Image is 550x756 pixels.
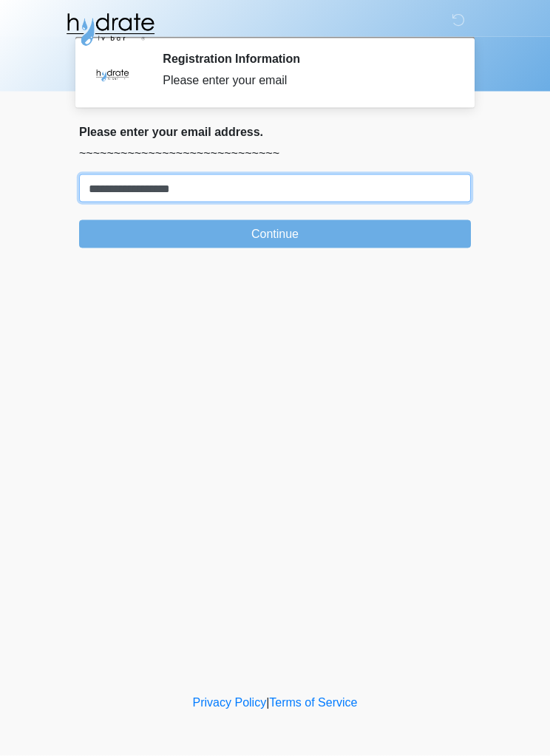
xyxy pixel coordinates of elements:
div: Please enter your email [163,72,449,89]
img: Agent Avatar [90,52,135,96]
a: Terms of Service [269,696,357,709]
a: Privacy Policy [193,696,267,709]
img: Hydrate IV Bar - Glendale Logo [64,11,156,48]
h2: Please enter your email address. [79,125,471,139]
button: Continue [79,220,471,248]
a: | [266,696,269,709]
p: ~~~~~~~~~~~~~~~~~~~~~~~~~~~~~ [79,145,471,163]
